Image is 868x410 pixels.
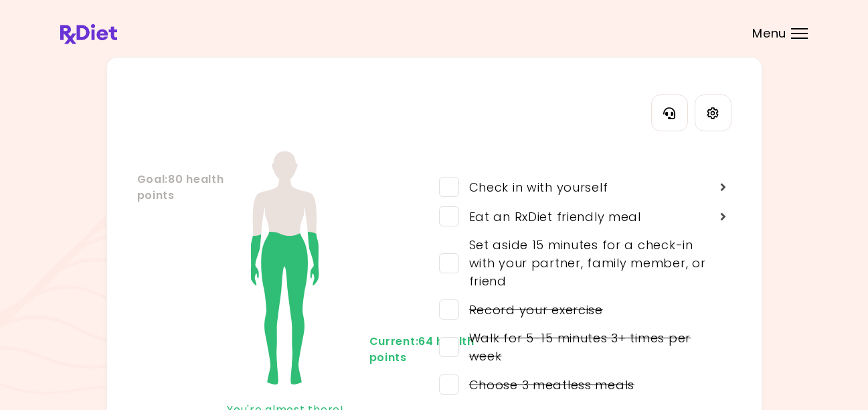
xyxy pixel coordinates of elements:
[651,94,688,131] button: Contact Information
[695,94,731,131] a: Settings
[459,208,641,226] div: Eat an RxDiet friendly meal
[459,376,635,394] div: Choose 3 meatless meals
[60,24,117,44] img: RxDiet
[752,27,786,40] span: Menu
[137,172,191,204] div: Goal : 80 health points
[369,334,423,366] div: Current : 64 health points
[459,329,715,365] div: Walk for 5-15 minutes 3+ times per week
[459,236,715,290] div: Set aside 15 minutes for a check-in with your partner, family member, or friend
[459,178,608,196] div: Check in with yourself
[459,301,603,319] div: Record your exercise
